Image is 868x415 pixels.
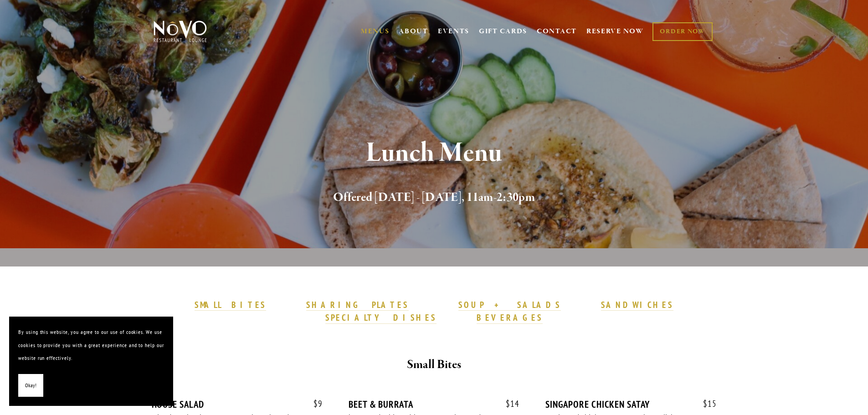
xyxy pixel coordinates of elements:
[361,27,390,36] a: MENUS
[325,312,437,324] a: SPECIALTY DISHES
[694,399,717,409] span: 15
[477,312,543,323] strong: BEVERAGES
[18,326,164,365] p: By using this website, you agree to our use of cookies. We use cookies to provide you with a grea...
[152,20,209,43] img: Novo Restaurant &amp; Lounge
[399,27,428,36] a: ABOUT
[195,299,266,311] a: SMALL BITES
[407,357,461,373] strong: Small Bites
[601,299,674,311] a: SANDWICHES
[497,399,519,409] span: 14
[479,23,527,40] a: GIFT CARDS
[195,299,266,310] strong: SMALL BITES
[306,299,408,310] strong: SHARING PLATES
[458,299,560,311] a: SOUP + SALADS
[458,299,560,310] strong: SOUP + SALADS
[169,188,700,207] h2: Offered [DATE] - [DATE], 11am-2:30pm
[349,399,519,410] div: BEET & BURRATA
[325,312,437,323] strong: SPECIALTY DISHES
[703,398,708,409] span: $
[304,399,323,409] span: 9
[18,374,43,397] button: Okay!
[601,299,674,310] strong: SANDWICHES
[545,399,716,410] div: SINGAPORE CHICKEN SATAY
[438,27,469,36] a: EVENTS
[152,399,323,410] div: HOUSE SALAD
[537,23,577,40] a: CONTACT
[25,379,36,392] span: Okay!
[313,398,318,409] span: $
[169,138,700,168] h1: Lunch Menu
[306,299,408,311] a: SHARING PLATES
[652,22,712,41] a: ORDER NOW
[506,398,510,409] span: $
[477,312,543,324] a: BEVERAGES
[9,317,173,406] section: Cookie banner
[586,23,644,40] a: RESERVE NOW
